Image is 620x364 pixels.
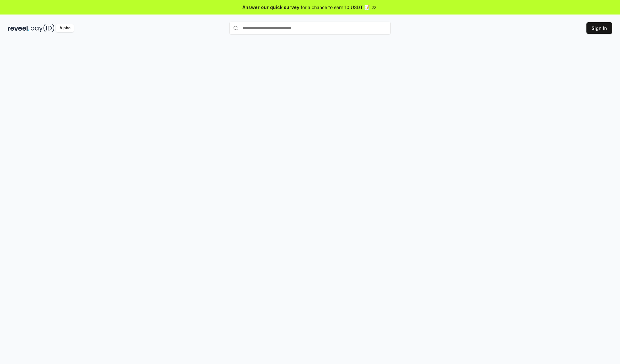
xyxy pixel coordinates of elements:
img: pay_id [31,24,55,32]
img: reveel_dark [8,24,29,32]
button: Sign In [586,22,612,34]
span: for a chance to earn 10 USDT 📝 [301,4,370,11]
span: Answer our quick survey [243,4,299,11]
div: Alpha [56,24,74,32]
